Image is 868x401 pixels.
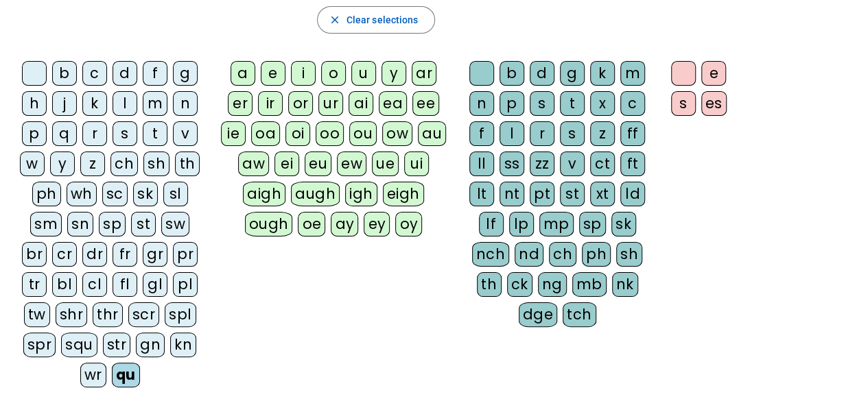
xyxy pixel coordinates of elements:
[620,61,645,86] div: m
[620,182,645,206] div: ld
[112,363,140,387] div: qu
[231,61,255,86] div: a
[143,91,167,116] div: m
[56,302,88,327] div: shr
[337,151,366,176] div: ew
[530,61,554,86] div: d
[82,91,107,116] div: k
[612,272,638,297] div: nk
[113,242,137,267] div: fr
[560,182,585,206] div: st
[102,182,128,206] div: sc
[32,182,61,206] div: ph
[404,151,429,176] div: ui
[351,61,376,86] div: u
[620,91,645,116] div: c
[80,363,106,387] div: wr
[572,272,607,297] div: mb
[519,302,558,327] div: dge
[305,151,331,176] div: eu
[228,91,253,116] div: er
[372,151,399,176] div: ue
[469,121,494,146] div: f
[143,242,167,267] div: gr
[82,272,107,297] div: cl
[274,151,299,176] div: ei
[133,182,158,206] div: sk
[469,91,494,116] div: n
[163,182,188,206] div: sl
[82,121,107,146] div: r
[22,242,47,267] div: br
[173,121,198,146] div: v
[611,212,636,236] div: sk
[67,212,93,236] div: sn
[136,332,165,357] div: gn
[500,91,524,116] div: p
[82,242,107,267] div: dr
[175,151,200,176] div: th
[52,242,77,267] div: cr
[538,272,567,297] div: ng
[329,14,341,26] mat-icon: close
[291,182,340,206] div: augh
[251,121,280,146] div: oa
[479,212,504,236] div: lf
[472,242,510,267] div: nch
[477,272,502,297] div: th
[530,121,554,146] div: r
[170,332,196,357] div: kn
[671,91,696,116] div: s
[243,182,285,206] div: aigh
[590,121,615,146] div: z
[110,151,138,176] div: ch
[24,302,50,327] div: tw
[383,182,424,206] div: eigh
[349,91,373,116] div: ai
[382,121,412,146] div: ow
[173,272,198,297] div: pl
[382,61,406,86] div: y
[412,61,436,86] div: ar
[113,61,137,86] div: d
[291,61,316,86] div: i
[165,302,196,327] div: spl
[560,91,585,116] div: t
[379,91,407,116] div: ea
[530,151,554,176] div: zz
[103,332,131,357] div: str
[298,212,325,236] div: oe
[173,61,198,86] div: g
[620,151,645,176] div: ft
[620,121,645,146] div: ff
[128,302,160,327] div: scr
[80,151,105,176] div: z
[590,91,615,116] div: x
[582,242,611,267] div: ph
[113,272,137,297] div: fl
[345,182,377,206] div: igh
[515,242,543,267] div: nd
[143,151,169,176] div: sh
[143,272,167,297] div: gl
[579,212,606,236] div: sp
[560,121,585,146] div: s
[22,121,47,146] div: p
[23,332,56,357] div: spr
[701,91,727,116] div: es
[261,61,285,86] div: e
[364,212,390,236] div: ey
[258,91,283,116] div: ir
[590,182,615,206] div: xt
[161,212,189,236] div: sw
[418,121,446,146] div: au
[530,182,554,206] div: pt
[500,151,524,176] div: ss
[245,212,293,236] div: ough
[509,212,534,236] div: lp
[52,91,77,116] div: j
[701,61,726,86] div: e
[173,91,198,116] div: n
[590,61,615,86] div: k
[61,332,97,357] div: squ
